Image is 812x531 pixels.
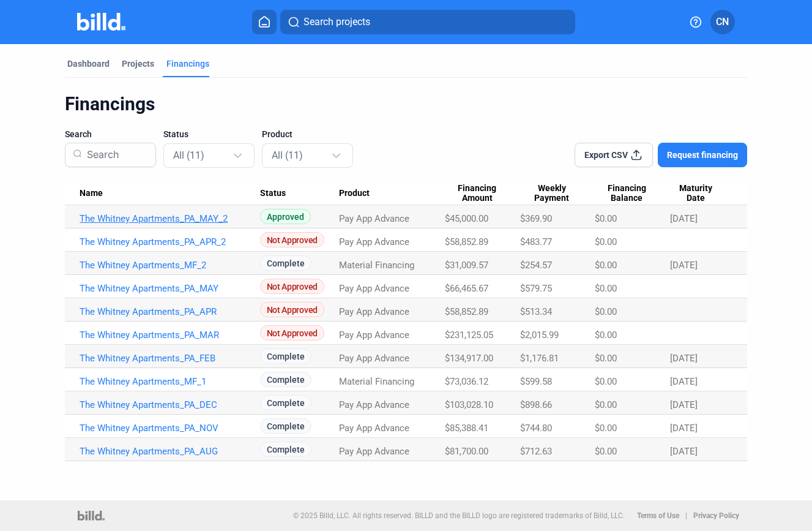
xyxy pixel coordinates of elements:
[595,236,617,247] span: $0.00
[260,325,324,341] span: Not Approved
[670,183,721,204] span: Maturity Date
[445,353,493,364] span: $134,917.00
[339,236,409,247] span: Pay App Advance
[304,15,370,29] span: Search projects
[260,279,324,294] span: Not Approved
[166,58,209,70] div: Financings
[80,283,259,294] a: The Whitney Apartments_PA_MAY
[520,446,552,457] span: $712.63
[595,399,617,410] span: $0.00
[658,143,747,167] button: Request financing
[710,10,735,34] button: CN
[80,260,259,271] a: The Whitney Apartments_MF_2
[595,183,659,204] span: Financing Balance
[595,283,617,294] span: $0.00
[584,149,628,161] span: Export CSV
[670,213,698,224] span: [DATE]
[280,10,575,34] button: Search projects
[520,213,552,224] span: $369.90
[595,423,617,434] span: $0.00
[520,376,552,387] span: $599.58
[520,423,552,434] span: $744.80
[339,423,409,434] span: Pay App Advance
[80,423,259,434] a: The Whitney Apartments_PA_NOV
[716,15,729,29] span: CN
[670,260,698,271] span: [DATE]
[339,330,409,341] span: Pay App Advance
[339,213,409,224] span: Pay App Advance
[65,128,92,140] span: Search
[122,58,154,70] div: Projects
[520,283,552,294] span: $579.75
[65,92,747,116] div: Financings
[78,511,104,521] img: logo
[293,511,625,520] p: © 2025 Billd, LLC. All rights reserved. BILLD and the BILLD logo are registered trademarks of Bil...
[445,283,488,294] span: $66,465.67
[445,399,493,410] span: $103,028.10
[260,232,324,247] span: Not Approved
[670,183,732,204] div: Maturity Date
[595,260,617,271] span: $0.00
[260,209,311,224] span: Approved
[445,306,488,317] span: $58,852.89
[339,353,409,364] span: Pay App Advance
[260,188,339,199] div: Status
[260,442,311,457] span: Complete
[670,376,698,387] span: [DATE]
[80,353,259,364] a: The Whitney Apartments_PA_FEB
[595,353,617,364] span: $0.00
[520,183,584,204] span: Weekly Payment
[670,423,698,434] span: [DATE]
[520,306,552,317] span: $513.34
[339,376,414,387] span: Material Financing
[445,236,488,247] span: $58,852.89
[445,183,520,204] div: Financing Amount
[80,213,259,224] a: The Whitney Apartments_PA_MAY_2
[445,376,488,387] span: $73,036.12
[667,149,738,161] span: Request financing
[260,418,311,434] span: Complete
[77,13,125,31] img: Billd Company Logo
[575,143,653,167] button: Export CSV
[80,376,259,387] a: The Whitney Apartments_MF_1
[260,395,311,410] span: Complete
[272,149,303,161] mat-select-trigger: All (11)
[595,213,617,224] span: $0.00
[67,58,110,70] div: Dashboard
[445,260,488,271] span: $31,009.57
[520,353,559,364] span: $1,176.81
[262,128,292,140] span: Product
[260,188,286,199] span: Status
[80,399,259,410] a: The Whitney Apartments_PA_DEC
[670,353,698,364] span: [DATE]
[445,330,493,341] span: $231,125.05
[173,149,204,161] mat-select-trigger: All (11)
[82,139,148,171] input: Search
[670,446,698,457] span: [DATE]
[339,399,409,410] span: Pay App Advance
[339,306,409,317] span: Pay App Advance
[520,236,552,247] span: $483.77
[80,236,259,247] a: The Whitney Apartments_PA_APR_2
[445,183,509,204] span: Financing Amount
[260,255,311,271] span: Complete
[637,511,679,520] b: Terms of Use
[685,511,687,520] p: |
[339,260,414,271] span: Material Financing
[595,306,617,317] span: $0.00
[339,188,445,199] div: Product
[520,399,552,410] span: $898.66
[80,188,103,199] span: Name
[260,348,311,364] span: Complete
[445,213,488,224] span: $45,000.00
[339,446,409,457] span: Pay App Advance
[445,423,488,434] span: $85,388.41
[595,183,670,204] div: Financing Balance
[520,260,552,271] span: $254.57
[80,306,259,317] a: The Whitney Apartments_PA_APR
[80,330,259,341] a: The Whitney Apartments_PA_MAR
[670,399,698,410] span: [DATE]
[339,188,370,199] span: Product
[163,128,188,140] span: Status
[339,283,409,294] span: Pay App Advance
